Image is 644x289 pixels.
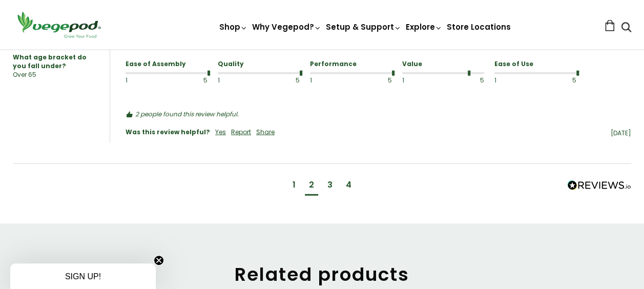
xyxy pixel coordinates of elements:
div: page4 [346,179,351,191]
div: SIGN UP!Close teaser [10,263,156,289]
div: 5 [550,76,576,85]
div: Quality [218,60,300,69]
div: [DATE] [280,129,631,138]
div: Performance [310,60,392,69]
div: 1 [310,76,336,85]
a: Shop [219,22,248,32]
div: 1 [218,76,244,85]
div: Report [231,128,251,137]
h2: Related products [13,263,631,285]
div: 1 [402,76,428,85]
div: Ease of Use [494,60,576,69]
div: Share [256,128,275,137]
a: Why Vegepod? [252,22,322,32]
div: current page2 [305,177,318,196]
button: Close teaser [154,255,164,265]
div: page3 [323,177,337,196]
div: page1 [293,179,296,191]
a: Search [621,23,631,34]
div: 5 [366,76,392,85]
div: Over 65 [13,71,36,79]
div: 1 [126,76,152,85]
div: Ease of Assembly [126,60,207,69]
div: 5 [181,76,207,85]
div: 5 [458,76,484,85]
span: SIGN UP! [65,272,101,281]
a: Store Locations [447,22,511,32]
div: What age bracket do you fall under? [13,53,94,71]
div: page4 [342,177,356,196]
img: Vegepod [13,10,105,39]
div: page3 [327,179,333,191]
div: page2 [309,179,314,191]
div: Yes [215,128,226,137]
a: Setup & Support [326,22,402,32]
div: page1 [288,177,300,196]
img: Leads to vegepod.co.uk's company reviews page on REVIEWS.io. [567,180,631,191]
div: 5 [274,76,300,85]
div: 1 [494,76,521,85]
em: 2 people found this review helpful. [135,110,239,119]
div: Was this review helpful? [126,128,210,137]
div: Value [402,60,484,69]
a: Explore [406,22,443,32]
